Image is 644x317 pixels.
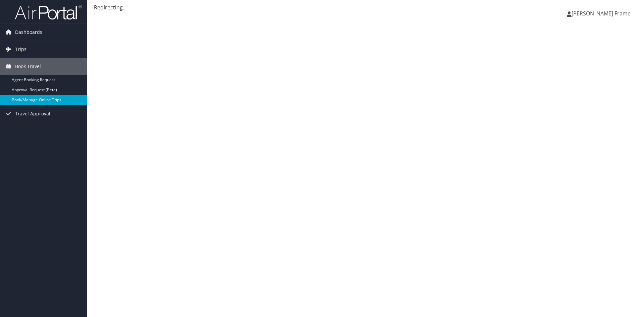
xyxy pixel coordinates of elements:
[15,58,41,75] span: Book Travel
[15,105,50,122] span: Travel Approval
[94,3,637,11] div: Redirecting...
[15,41,26,58] span: Trips
[572,10,631,17] span: [PERSON_NAME] Frame
[15,24,42,41] span: Dashboards
[15,4,82,20] img: airportal-logo.png
[567,3,637,23] a: [PERSON_NAME] Frame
